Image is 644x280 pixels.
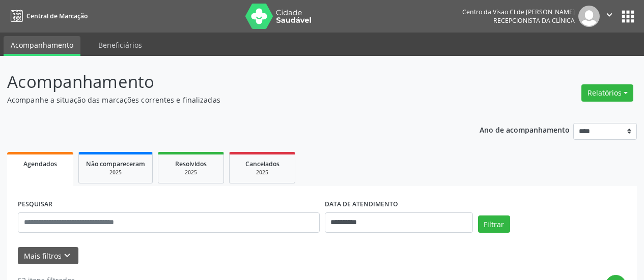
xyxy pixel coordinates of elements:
[480,123,570,136] p: Ano de acompanhamento
[619,8,637,25] button: apps
[86,169,145,176] div: 2025
[604,9,615,20] i: 
[4,36,80,56] a: Acompanhamento
[578,6,600,27] img: img
[18,247,78,265] button: Mais filtroskeyboard_arrow_down
[91,36,149,54] a: Beneficiários
[7,69,448,95] p: Acompanhamento
[26,12,88,20] span: Central de Marcação
[600,6,619,27] button: 
[18,197,52,212] label: PESQUISAR
[62,250,73,261] i: keyboard_arrow_down
[478,215,510,233] button: Filtrar
[86,160,145,168] span: Não compareceram
[581,84,633,102] button: Relatórios
[462,8,575,16] div: Centro da Visao Cl de [PERSON_NAME]
[245,160,279,168] span: Cancelados
[175,160,207,168] span: Resolvidos
[493,16,575,25] span: Recepcionista da clínica
[23,160,57,168] span: Agendados
[237,169,288,176] div: 2025
[325,197,398,212] label: DATA DE ATENDIMENTO
[7,95,448,105] p: Acompanhe a situação das marcações correntes e finalizadas
[7,8,88,24] a: Central de Marcação
[165,169,216,176] div: 2025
